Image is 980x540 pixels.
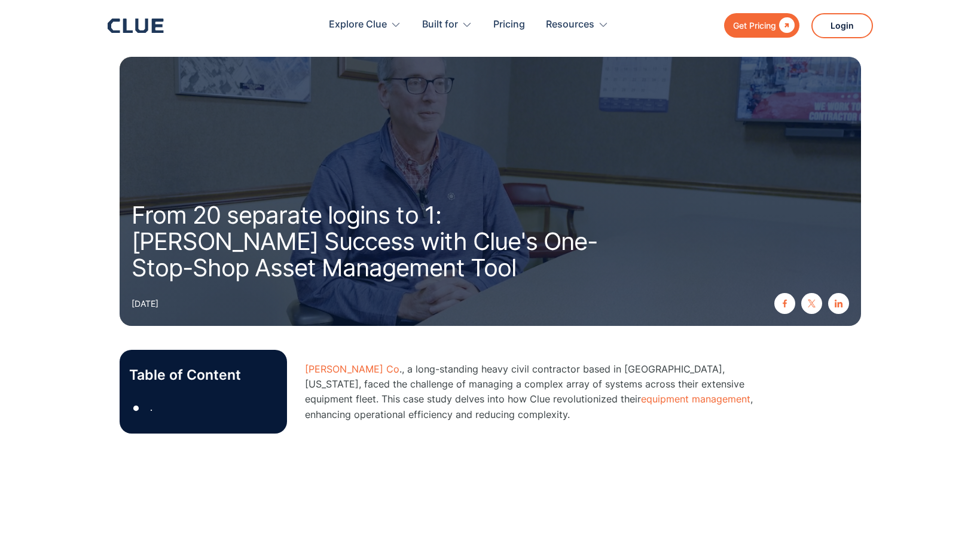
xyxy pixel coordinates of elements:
div: [DATE] [132,296,158,311]
a: ●. [129,399,277,417]
a: Login [811,13,873,38]
div: Built for [422,6,458,44]
a: [PERSON_NAME] Co [305,363,399,375]
p: ., a long-standing heavy civil contractor based in [GEOGRAPHIC_DATA], [US_STATE], faced the chall... [305,362,783,422]
div: Get Pricing [733,18,776,33]
div: Resources [546,6,594,44]
div: Explore Clue [329,6,387,44]
div: ● [129,399,144,417]
a: Get Pricing [724,13,799,38]
h1: From 20 separate logins to 1: [PERSON_NAME] Success with Clue's One-Stop-Shop Asset Management Tool [132,202,634,281]
div: . [150,400,152,415]
div:  [776,18,795,33]
a: equipment management [641,393,750,405]
img: facebook icon [781,300,789,307]
img: twitter X icon [808,300,816,307]
img: linkedin icon [835,300,842,307]
a: Pricing [493,6,525,44]
p: Table of Content [129,365,277,385]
